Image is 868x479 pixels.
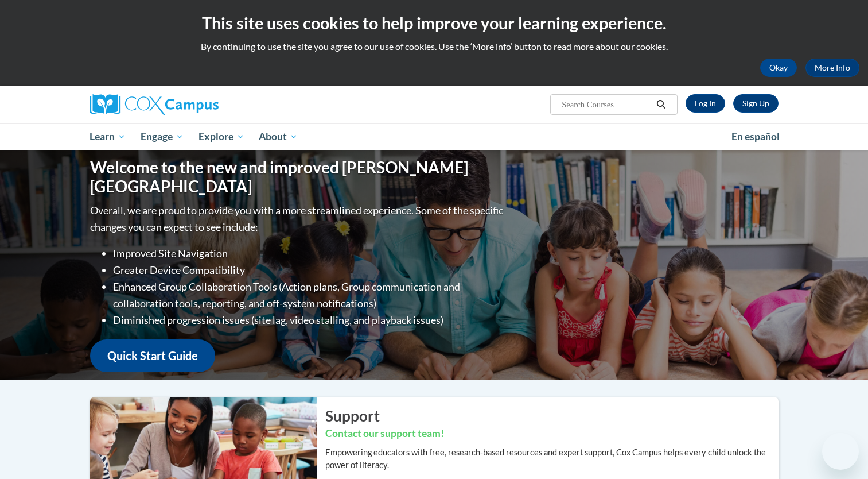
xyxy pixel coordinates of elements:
[113,245,506,262] li: Improved Site Navigation
[325,405,779,426] h2: Support
[724,125,787,149] a: En español
[73,123,796,150] div: Main menu
[560,98,652,111] input: Search Courses
[731,130,780,142] span: En español
[113,262,506,279] li: Greater Device Compatibility
[83,123,134,150] a: Learn
[686,94,725,113] a: Log In
[133,123,191,150] a: Engage
[191,123,252,150] a: Explore
[805,59,859,77] a: More Info
[89,130,126,144] span: Learn
[90,158,506,196] h1: Welcome to the new and improved [PERSON_NAME][GEOGRAPHIC_DATA]
[9,40,859,53] p: By continuing to use the site you agree to our use of cookies. Use the ‘More info’ button to read...
[733,94,779,113] a: Register
[251,123,305,150] a: About
[9,11,859,34] h2: This site uses cookies to help improve your learning experience.
[113,312,506,329] li: Diminished progression issues (site lag, video stalling, and playback issues)
[113,279,506,312] li: Enhanced Group Collaboration Tools (Action plans, Group communication and collaboration tools, re...
[90,94,219,115] img: Cox Campus
[198,130,244,144] span: Explore
[259,130,298,144] span: About
[652,98,670,111] button: Search
[141,130,184,144] span: Engage
[325,427,779,441] h3: Contact our support team!
[90,339,215,372] a: Quick Start Guide
[822,433,859,470] iframe: Button to launch messaging window
[760,59,797,77] button: Okay
[90,94,308,115] a: Cox Campus
[325,446,779,472] p: Empowering educators with free, research-based resources and expert support, Cox Campus helps eve...
[90,202,506,235] p: Overall, we are proud to provide you with a more streamlined experience. Some of the specific cha...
